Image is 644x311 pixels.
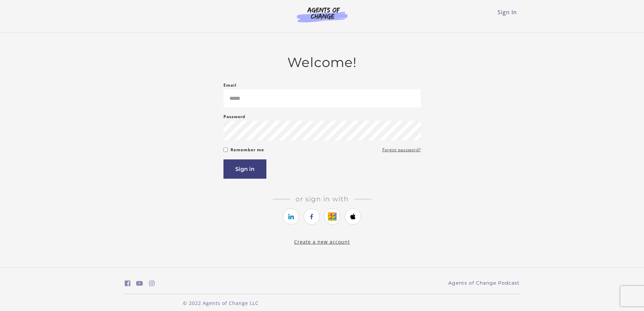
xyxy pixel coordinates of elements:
[136,280,143,287] i: https://www.youtube.com/c/AgentsofChangeTestPrepbyMeaganMitchell (Open in a new window)
[382,146,421,154] a: Forgot password?
[290,195,354,203] span: Or sign in with
[223,81,237,89] label: Email
[125,299,317,307] p: © 2022 Agents of Change LLC
[345,208,361,225] a: https://courses.thinkific.com/users/auth/apple?ss%5Breferral%5D=&ss%5Buser_return_to%5D=&ss%5Bvis...
[304,208,320,225] a: https://courses.thinkific.com/users/auth/facebook?ss%5Breferral%5D=&ss%5Buser_return_to%5D=&ss%5B...
[324,208,340,225] a: https://courses.thinkific.com/users/auth/google?ss%5Breferral%5D=&ss%5Buser_return_to%5D=&ss%5Bvi...
[231,146,264,154] label: Remember me
[149,280,155,287] i: https://www.instagram.com/agentsofchangeprep/ (Open in a new window)
[136,279,143,288] a: https://www.youtube.com/c/AgentsofChangeTestPrepbyMeaganMitchell (Open in a new window)
[448,280,520,287] a: Agents of Change Podcast
[149,279,155,288] a: https://www.instagram.com/agentsofchangeprep/ (Open in a new window)
[290,7,355,22] img: Agents of Change Logo
[223,54,421,70] h2: Welcome!
[294,239,350,245] a: Create a new account
[223,113,245,121] label: Password
[223,159,266,179] button: Sign in
[283,208,299,225] a: https://courses.thinkific.com/users/auth/linkedin?ss%5Breferral%5D=&ss%5Buser_return_to%5D=&ss%5B...
[125,280,130,287] i: https://www.facebook.com/groups/aswbtestprep (Open in a new window)
[498,8,517,16] a: Sign In
[125,279,130,288] a: https://www.facebook.com/groups/aswbtestprep (Open in a new window)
